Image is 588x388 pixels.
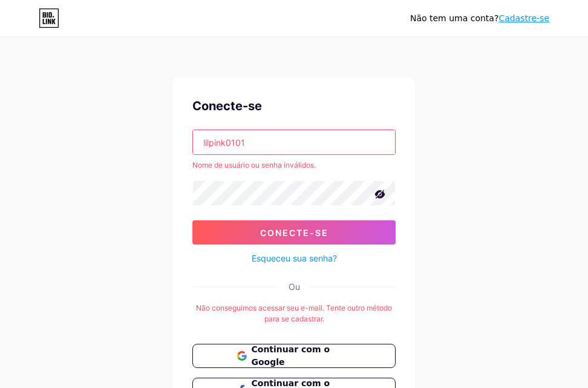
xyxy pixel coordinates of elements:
button: Conecte-se [192,220,396,245]
font: Esqueceu sua senha? [252,253,337,263]
input: Nome de usuário [193,130,395,154]
font: Não conseguimos acessar seu e-mail. Tente outro método para se cadastrar. [196,303,392,323]
font: Conecte-se [260,228,328,238]
button: Continuar com o Google [192,344,396,368]
a: Esqueceu sua senha? [252,252,337,265]
font: Continuar com o Google [252,344,330,367]
a: Cadastre-se [498,13,549,23]
font: Conecte-se [192,99,262,113]
font: Nome de usuário ou senha inválidos. [192,160,316,169]
font: Não tem uma conta? [410,13,498,23]
font: Ou [289,281,300,292]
